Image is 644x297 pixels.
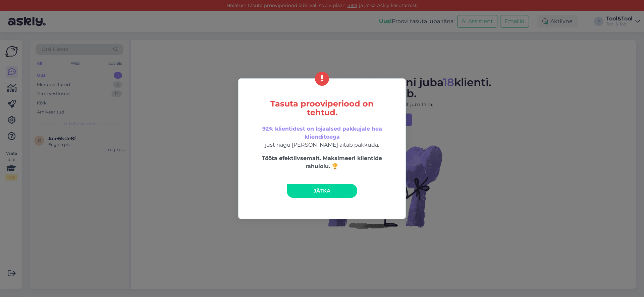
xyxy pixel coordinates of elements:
a: Jätka [287,184,357,198]
p: Tööta efektiivsemalt. Maksimeeri klientide rahulolu. 🏆 [253,154,391,170]
p: just nagu [PERSON_NAME] aitab pakkuda. [253,125,391,149]
h5: Tasuta prooviperiood on tehtud. [253,99,391,117]
span: Jätka [314,188,331,194]
span: 92% klientidest on lojaalsed pakkujale hea klienditoega [262,126,382,140]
